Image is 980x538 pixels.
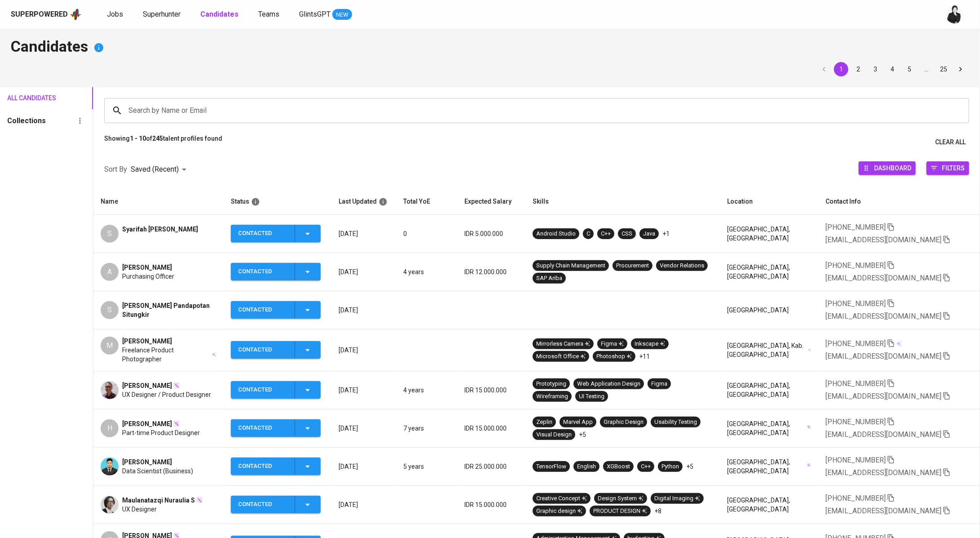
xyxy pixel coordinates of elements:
[601,230,611,238] div: C++
[577,462,596,471] div: English
[536,352,586,361] div: Microsoft Office
[641,462,651,471] div: C++
[403,424,450,433] p: 7 years
[727,263,811,281] div: [GEOGRAPHIC_DATA], [GEOGRAPHIC_DATA]
[622,230,632,238] div: CSS
[727,419,811,437] div: [GEOGRAPHIC_DATA], [GEOGRAPHIC_DATA]
[238,301,287,319] div: Contacted
[104,134,222,151] p: Showing of talent profiles found
[825,312,941,320] span: [EMAIL_ADDRESS][DOMAIN_NAME]
[101,381,119,399] img: cb6c845fed029d232baae6e73ea00c59.jpg
[825,494,886,502] span: [PHONE_NUMBER]
[101,458,119,476] img: f0c21edb0162b86acbcddcfe007adea0.jpg
[231,419,321,437] button: Contacted
[825,392,941,400] span: [EMAIL_ADDRESS][DOMAIN_NAME]
[601,340,624,348] div: Figma
[457,189,525,215] th: Expected Salary
[536,262,605,270] div: Supply Chain Management
[825,430,941,439] span: [EMAIL_ADDRESS][DOMAIN_NAME]
[816,62,969,76] nav: pagination navigation
[122,272,174,281] span: Purchasing Officer
[122,346,210,364] span: Freelance Product Photographer
[200,9,240,20] a: Candidates
[122,225,198,234] span: Syarifah [PERSON_NAME]
[536,340,590,348] div: Mirrorless Camera
[231,496,321,513] button: Contacted
[536,274,562,283] div: SAP Ariba
[579,430,586,439] p: +5
[196,497,203,504] img: magic_wand.svg
[604,418,644,427] div: Graphic Design
[859,161,916,175] button: Dashboard
[130,135,146,142] b: 1 - 10
[299,9,352,20] a: GlintsGPT NEW
[935,137,966,148] span: Clear All
[238,419,287,437] div: Contacted
[825,223,886,231] span: [PHONE_NUMBER]
[639,352,650,361] p: +11
[825,507,941,515] span: [EMAIL_ADDRESS][DOMAIN_NAME]
[536,230,576,238] div: Android Studio
[616,262,649,270] div: Procurement
[11,8,82,21] a: Superpoweredapp logo
[122,505,157,514] span: UX Designer
[946,5,964,23] img: medwi@glints.com
[238,458,287,475] div: Contacted
[464,500,518,509] p: IDR 15.000.000
[339,346,389,355] p: [DATE]
[403,267,450,276] p: 4 years
[104,164,127,175] p: Sort By
[11,9,68,20] div: Superpowered
[536,462,566,471] div: TensorFlow
[122,337,172,346] span: [PERSON_NAME]
[331,189,396,215] th: Last Updated
[107,10,123,18] span: Jobs
[101,337,119,355] div: M
[825,261,886,270] span: [PHONE_NUMBER]
[101,419,119,437] div: H
[231,341,321,359] button: Contacted
[152,135,163,142] b: 245
[818,189,980,215] th: Contact Info
[536,507,583,516] div: Graphic design
[464,386,518,395] p: IDR 15.000.000
[231,225,321,242] button: Contacted
[825,274,941,282] span: [EMAIL_ADDRESS][DOMAIN_NAME]
[927,161,969,175] button: Filters
[727,496,811,514] div: [GEOGRAPHIC_DATA], [GEOGRAPHIC_DATA]
[11,37,969,58] h4: Candidates
[825,418,886,426] span: [PHONE_NUMBER]
[339,462,389,471] p: [DATE]
[536,392,568,401] div: Wireframing
[299,10,331,18] span: GlintsGPT
[654,494,700,503] div: Digital Imaging
[122,467,193,476] span: Data Scientist (Business)
[238,225,287,242] div: Contacted
[122,458,172,467] span: [PERSON_NAME]
[403,386,450,395] p: 4 years
[231,381,321,399] button: Contacted
[536,418,552,427] div: Zeplin
[807,425,811,429] img: magic_wand.svg
[464,424,518,433] p: IDR 15.000.000
[231,301,321,319] button: Contacted
[231,263,321,280] button: Contacted
[173,420,180,427] img: magic_wand.svg
[942,162,965,174] span: Filters
[825,352,941,360] span: [EMAIL_ADDRESS][DOMAIN_NAME]
[7,93,46,104] span: All Candidates
[536,494,587,503] div: Creative Concept
[851,62,865,76] button: Go to page 2
[651,380,667,388] div: Figma
[825,456,886,464] span: [PHONE_NUMBER]
[464,462,518,471] p: IDR 25.000.000
[643,230,655,238] div: Java
[825,236,941,244] span: [EMAIL_ADDRESS][DOMAIN_NAME]
[339,267,389,276] p: [DATE]
[238,263,287,280] div: Contacted
[635,340,665,348] div: Inkscape
[258,9,281,20] a: Teams
[464,267,518,276] p: IDR 12.000.000
[885,62,900,76] button: Go to page 4
[727,306,811,315] div: [GEOGRAPHIC_DATA]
